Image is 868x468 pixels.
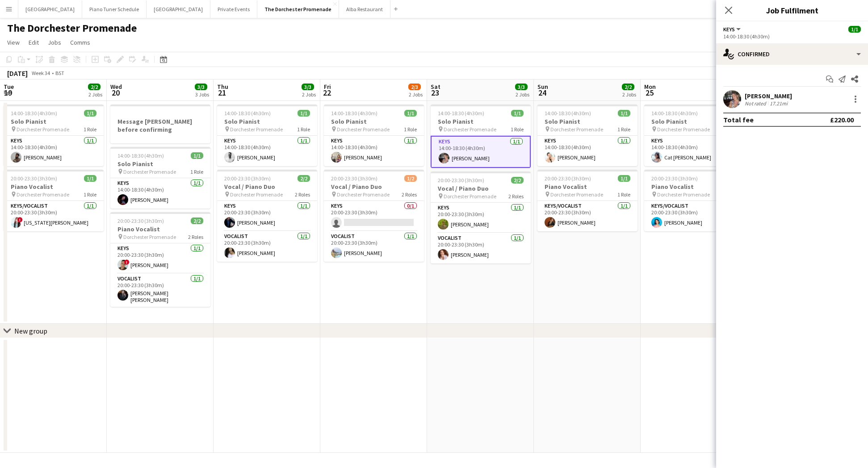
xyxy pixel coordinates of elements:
[431,184,531,192] h3: Vocal / Piano Duo
[17,126,69,133] span: Dorchester Promenade
[431,117,531,125] h3: Solo Pianist
[404,175,417,182] span: 1/2
[618,175,630,182] span: 1/1
[848,26,861,33] span: 1/1
[431,233,531,263] app-card-role: Vocalist1/120:00-23:30 (3h30m)[PERSON_NAME]
[644,117,744,125] h3: Solo Pianist
[4,201,104,231] app-card-role: Keys/Vocalist1/120:00-23:30 (3h30m)![US_STATE][PERSON_NAME]
[123,168,176,175] span: Dorchester Promenade
[44,37,65,48] a: Jobs
[545,175,591,182] span: 20:00-23:30 (3h30m)
[17,191,69,198] span: Dorchester Promenade
[431,171,531,263] app-job-card: 20:00-23:30 (3h30m)2/2Vocal / Piano Duo Dorchester Promenade2 RolesKeys1/120:00-23:30 (3h30m)[PER...
[110,147,210,209] app-job-card: 14:00-18:30 (4h30m)1/1Solo Pianist Dorchester Promenade1 RoleKeys1/114:00-18:30 (4h30m)[PERSON_NAME]
[216,88,228,98] span: 21
[324,231,424,262] app-card-role: Vocalist1/120:00-23:30 (3h30m)[PERSON_NAME]
[324,117,424,125] h3: Solo Pianist
[7,21,137,35] h1: The Dorchester Promenade
[431,104,531,168] app-job-card: 14:00-18:30 (4h30m)1/1Solo Pianist Dorchester Promenade1 RoleKeys1/114:00-18:30 (4h30m)[PERSON_NAME]
[644,170,744,231] app-job-card: 20:00-23:30 (3h30m)1/1Piano Vocalist Dorchester Promenade1 RoleKeys/Vocalist1/120:00-23:30 (3h30m...
[109,88,122,98] span: 20
[210,0,257,18] button: Private Events
[195,91,209,98] div: 3 Jobs
[431,203,531,233] app-card-role: Keys1/120:00-23:30 (3h30m)[PERSON_NAME]
[2,88,14,98] span: 19
[337,126,390,133] span: Dorchester Promenade
[217,201,317,231] app-card-role: Keys1/120:00-23:30 (3h30m)[PERSON_NAME]
[657,126,710,133] span: Dorchester Promenade
[644,183,744,191] h3: Piano Vocalist
[444,193,496,200] span: Dorchester Promenade
[217,136,317,166] app-card-role: Keys1/114:00-18:30 (4h30m)[PERSON_NAME]
[110,212,210,307] app-job-card: 20:00-23:30 (3h30m)2/2Piano Vocalist Dorchester Promenade2 RolesKeys1/120:00-23:30 (3h30m)![PERSO...
[324,201,424,231] app-card-role: Keys0/120:00-23:30 (3h30m)
[257,0,339,18] button: The Dorchester Promenade
[224,175,271,182] span: 20:00-23:30 (3h30m)
[29,70,52,76] span: Week 34
[323,88,331,98] span: 22
[117,217,164,224] span: 20:00-23:30 (3h30m)
[110,243,210,274] app-card-role: Keys1/120:00-23:30 (3h30m)![PERSON_NAME]
[537,83,548,91] span: Sun
[723,33,861,40] div: 14:00-18:30 (4h30m)
[190,168,203,175] span: 1 Role
[550,126,603,133] span: Dorchester Promenade
[217,117,317,125] h3: Solo Pianist
[617,126,630,133] span: 1 Role
[29,38,39,46] span: Edit
[723,115,754,124] div: Total fee
[217,183,317,191] h3: Vocal / Piano Duo
[618,110,630,117] span: 1/1
[402,191,417,198] span: 2 Roles
[617,191,630,198] span: 1 Role
[82,0,147,18] button: Piano Tuner Schedule
[550,191,603,198] span: Dorchester Promenade
[324,170,424,262] div: 20:00-23:30 (3h30m)1/2Vocal / Piano Duo Dorchester Promenade2 RolesKeys0/120:00-23:30 (3h30m) Voc...
[84,110,96,117] span: 1/1
[11,110,57,117] span: 14:00-18:30 (4h30m)
[4,37,23,48] a: View
[723,26,735,33] span: Keys
[331,175,377,182] span: 20:00-23:30 (3h30m)
[408,84,421,90] span: 2/3
[537,104,637,166] app-job-card: 14:00-18:30 (4h30m)1/1Solo Pianist Dorchester Promenade1 RoleKeys1/114:00-18:30 (4h30m)[PERSON_NAME]
[195,84,207,90] span: 3/3
[536,88,548,98] span: 24
[230,191,283,198] span: Dorchester Promenade
[438,177,484,184] span: 20:00-23:30 (3h30m)
[511,110,524,117] span: 1/1
[644,83,656,91] span: Mon
[404,126,417,133] span: 1 Role
[651,110,698,117] span: 14:00-18:30 (4h30m)
[48,38,61,46] span: Jobs
[4,183,104,191] h3: Piano Vocalist
[302,91,316,98] div: 2 Jobs
[537,117,637,125] h3: Solo Pianist
[4,83,14,91] span: Tue
[723,26,742,33] button: Keys
[716,4,868,16] h3: Job Fulfilment
[339,0,390,18] button: Alba Restaurant
[537,170,637,231] app-job-card: 20:00-23:30 (3h30m)1/1Piano Vocalist Dorchester Promenade1 RoleKeys/Vocalist1/120:00-23:30 (3h30m...
[511,177,524,184] span: 2/2
[331,110,377,117] span: 14:00-18:30 (4h30m)
[124,259,130,265] span: !
[110,274,210,307] app-card-role: Vocalist1/120:00-23:30 (3h30m)[PERSON_NAME] [PERSON_NAME]
[17,217,23,222] span: !
[745,92,792,100] div: [PERSON_NAME]
[324,104,424,166] app-job-card: 14:00-18:30 (4h30m)1/1Solo Pianist Dorchester Promenade1 RoleKeys1/114:00-18:30 (4h30m)[PERSON_NAME]
[110,104,210,143] app-job-card: Message [PERSON_NAME] before confirming
[25,37,42,48] a: Edit
[643,88,656,98] span: 25
[14,326,47,335] div: New group
[622,84,634,90] span: 2/2
[644,104,744,166] app-job-card: 14:00-18:30 (4h30m)1/1Solo Pianist Dorchester Promenade1 RoleKeys1/114:00-18:30 (4h30m)Cat [PERSO...
[117,152,164,159] span: 14:00-18:30 (4h30m)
